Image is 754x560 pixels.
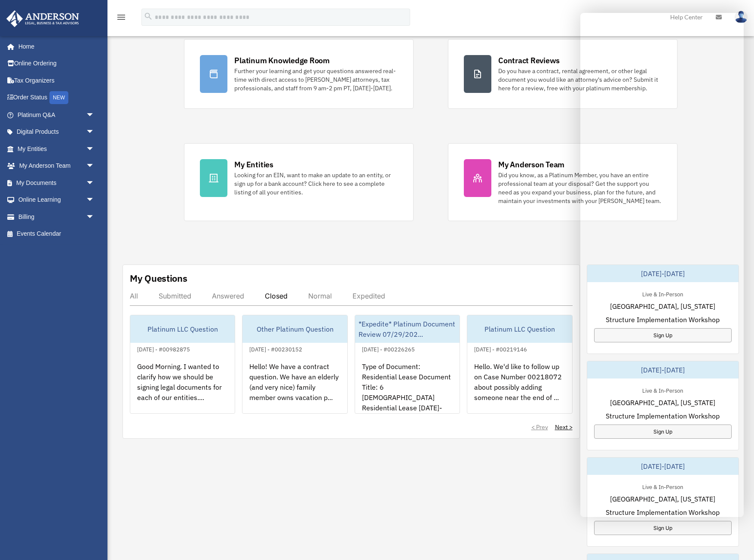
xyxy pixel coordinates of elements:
div: Platinum Knowledge Room [234,55,330,66]
a: Order StatusNEW [6,89,107,107]
a: My Anderson Teamarrow_drop_down [6,157,107,175]
div: Platinum LLC Question [467,315,572,343]
a: Digital Productsarrow_drop_down [6,123,107,141]
a: Next > [555,423,573,431]
a: My Documentsarrow_drop_down [6,174,107,191]
span: arrow_drop_down [86,106,103,124]
img: User Pic [735,11,748,23]
a: menu [116,15,126,22]
div: Good Morning. I wanted to clarify how we should be signing legal documents for each of our entiti... [130,354,235,422]
div: Answered [212,292,244,300]
div: Further your learning and get your questions answered real-time with direct access to [PERSON_NAM... [234,67,398,92]
div: [DATE] - #00226265 [355,344,422,353]
a: Online Ordering [6,55,107,72]
div: Expedited [352,292,385,300]
div: Hello! We have a contract question. We have an elderly (and very nice) family member owns vacatio... [242,354,347,422]
div: My Entities [234,159,273,170]
iframe: Chat Window [580,13,744,517]
a: Billingarrow_drop_down [6,208,107,225]
a: Contract Reviews Do you have a contract, rental agreement, or other legal document you would like... [448,39,677,109]
a: Platinum Q&Aarrow_drop_down [6,106,107,123]
a: Events Calendar [6,225,107,243]
div: Hello. We'd like to follow up on Case Number 00218072 about possibly adding someone near the end ... [467,354,572,422]
span: arrow_drop_down [86,140,103,158]
div: [DATE] - #00219146 [467,344,534,353]
a: Tax Organizers [6,72,107,89]
div: *Expedite* Platinum Document Review 07/29/202... [355,315,460,343]
a: *Expedite* Platinum Document Review 07/29/202...[DATE] - #00226265Type of Document: Residential L... [355,315,460,414]
span: arrow_drop_down [86,208,103,226]
span: arrow_drop_down [86,157,103,175]
div: Type of Document: Residential Lease Document Title: 6 [DEMOGRAPHIC_DATA] Residential Lease [DATE]... [355,354,460,422]
span: arrow_drop_down [86,174,103,192]
div: Submitted [159,292,191,300]
a: Platinum LLC Question[DATE] - #00219146Hello. We'd like to follow up on Case Number 00218072 abou... [467,315,572,414]
a: My Entitiesarrow_drop_down [6,140,107,157]
div: My Anderson Team [498,159,564,170]
div: Platinum LLC Question [130,315,235,343]
div: Other Platinum Question [242,315,347,343]
a: My Anderson Team Did you know, as a Platinum Member, you have an entire professional team at your... [448,143,677,221]
a: My Entities Looking for an EIN, want to make an update to an entity, or sign up for a bank accoun... [184,143,414,221]
img: Anderson Advisors Platinum Portal [4,10,82,27]
a: Sign Up [594,521,732,535]
a: Online Learningarrow_drop_down [6,191,107,209]
div: All [130,292,138,300]
span: arrow_drop_down [86,123,103,141]
div: NEW [49,91,68,104]
div: Normal [308,292,332,300]
span: arrow_drop_down [86,191,103,209]
a: Home [6,38,103,55]
div: Contract Reviews [498,55,560,66]
div: [DATE] - #00982875 [130,344,197,353]
i: search [144,12,153,21]
div: Do you have a contract, rental agreement, or other legal document you would like an attorney's ad... [498,67,662,92]
div: My Questions [130,272,187,285]
div: Looking for an EIN, want to make an update to an entity, or sign up for a bank account? Click her... [234,171,398,197]
div: [DATE] - #00230152 [242,344,309,353]
div: Closed [265,292,288,300]
a: Platinum Knowledge Room Further your learning and get your questions answered real-time with dire... [184,39,414,109]
i: menu [116,12,126,22]
a: Other Platinum Question[DATE] - #00230152Hello! We have a contract question. We have an elderly (... [242,315,347,414]
a: Platinum LLC Question[DATE] - #00982875Good Morning. I wanted to clarify how we should be signing... [130,315,235,414]
div: Did you know, as a Platinum Member, you have an entire professional team at your disposal? Get th... [498,171,662,205]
